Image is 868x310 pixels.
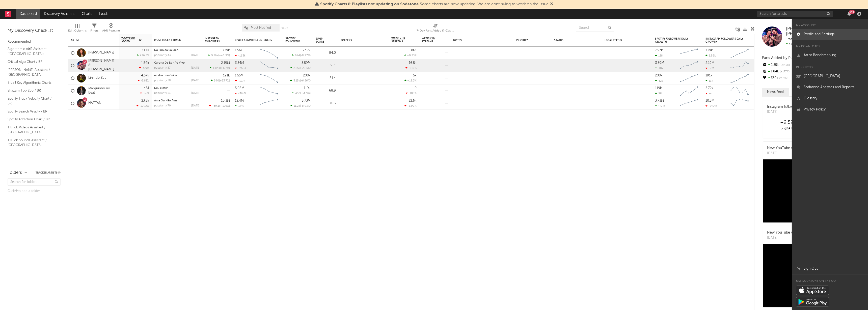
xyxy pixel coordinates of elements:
a: [GEOGRAPHIC_DATA] [792,71,868,82]
a: Brazil Key Algorithmic Charts [8,80,56,86]
span: 5.14k fans last week [786,43,848,46]
div: 319k [235,104,244,108]
div: -731 [706,67,714,70]
div: 81.4 [316,75,336,81]
span: +46.9 % [219,54,229,57]
a: Profile and Settings [792,29,868,40]
div: [DATE] [767,109,808,115]
div: 38.1 [316,63,336,69]
div: -127k [235,79,245,82]
div: ( ) [211,79,230,82]
div: New YouTube video [767,146,800,151]
div: +26.5 % [137,54,149,57]
span: 540 [214,79,219,82]
button: Tracked Artists(5) [36,172,61,174]
a: [PERSON_NAME] & [PERSON_NAME] [786,26,850,37]
div: -35 % [140,92,149,95]
span: +177 % [221,67,229,70]
div: 99 + [849,10,855,14]
div: -8.99 % [404,104,417,107]
div: 2.19M [221,61,230,65]
div: Notes [453,39,504,42]
svg: Chart title [678,72,700,84]
div: Ama Ou Não Ama [154,99,200,102]
span: Dismiss [550,2,553,6]
div: Spotify Monthly Listeners [235,39,273,42]
div: Jump Score [316,37,328,43]
div: My Account [792,23,868,29]
svg: Chart title [258,97,280,110]
a: Marquinho no Beat [88,87,116,95]
div: 428 [655,79,663,82]
div: +18.3 % [404,79,417,82]
span: 2.55k [293,67,300,70]
span: [PERSON_NAME] & [PERSON_NAME] [786,27,824,36]
a: [PERSON_NAME] & [PERSON_NAME] [88,59,116,72]
a: Sodatone Analyses and Reports [792,82,868,93]
div: 70.3 [316,100,336,106]
div: [DATE] [191,67,200,69]
span: +177 % [779,70,790,73]
div: 68.9 [316,88,336,94]
svg: Chart title [258,72,280,84]
div: My Discovery Checklist [8,28,61,34]
div: 16.5k [409,61,417,65]
div: Click to add a folder. [8,188,61,194]
div: Spotify Followers [285,37,303,43]
div: +2.52k [765,120,811,126]
a: Dashboard [16,9,40,19]
div: Legal Status [605,39,637,42]
span: -29.5 % [301,67,310,70]
div: 10.3M [706,99,714,102]
div: Filters [90,28,98,34]
div: -23.5k [140,99,149,102]
a: Deu Match [154,87,169,90]
svg: Chart title [728,84,751,97]
span: -39.1k [212,105,221,107]
a: Shazam Top 200 / BR [8,88,56,93]
span: : Some charts are now updating. We are continuing to work on the issue [320,2,549,6]
div: -4 [706,92,712,95]
div: 7-Day Fans Added (7-Day Fans Added) [417,21,454,36]
span: 4.84k fans this week [786,43,816,46]
div: -100 % [406,92,417,95]
div: 4.84k [141,61,149,65]
div: 1.84k [762,68,796,75]
svg: Chart title [728,97,751,110]
span: 7-Day Fans Added [121,37,138,43]
a: Ama Ou Não Ama [154,99,177,102]
svg: Chart title [258,47,280,59]
div: A&R Pipeline [102,21,120,36]
div: 3.59M [302,61,311,65]
span: -6.56 % [301,79,310,82]
div: popularity: 70 [154,104,171,107]
a: TikTok Videos Assistant / [GEOGRAPHIC_DATA] [8,125,56,135]
div: -5.9 % [139,66,149,70]
div: Status [554,39,587,42]
div: 119k [655,87,662,90]
a: Algorithmic A&R Assistant ([GEOGRAPHIC_DATA]) [8,46,56,57]
div: ( ) [292,92,311,95]
div: A&R Pipeline [102,28,120,34]
div: -2.53k [706,104,717,108]
div: New YouTube video [767,230,800,235]
div: [DATE] [191,54,200,57]
div: 5.72k [706,87,713,90]
div: 119k [304,87,311,90]
div: 32.6k [409,99,417,102]
svg: Chart title [728,47,751,59]
div: 7-Day Fans Added (7-Day Fans Added) [417,28,454,34]
div: Use Sodatone on the go [792,278,868,284]
span: 452 [295,92,300,95]
div: 0 [415,87,417,90]
div: My Downloads [792,44,868,50]
div: 861 [411,49,417,52]
div: 84.0 [316,50,336,56]
div: ( ) [290,104,311,107]
span: Spotify Charts & Playlists not updating on Sodatone [320,2,419,6]
div: 73.7k [303,49,311,52]
div: Instagram followers spike [767,104,808,109]
div: 134 [706,79,713,82]
a: Leads [96,9,112,19]
div: popularity: 37 [154,67,171,69]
